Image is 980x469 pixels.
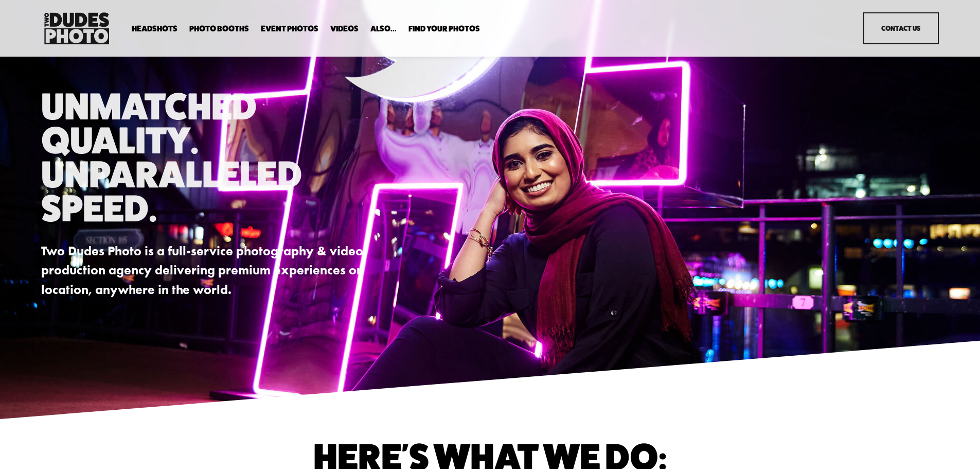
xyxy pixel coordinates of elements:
[41,89,375,224] h1: Unmatched Quality. Unparalleled Speed.
[370,25,397,33] span: Also...
[41,243,367,298] strong: Two Dudes Photo is a full-service photography & video production agency delivering premium experi...
[370,24,397,34] a: folder dropdown
[189,25,249,33] span: Photo Booths
[41,10,112,47] img: Two Dudes Photo | Headshots, Portraits &amp; Photo Booths
[863,12,939,44] a: Contact Us
[408,25,480,33] span: Find Your Photos
[408,24,480,34] a: folder dropdown
[132,25,177,33] span: Headshots
[261,24,318,34] a: Event Photos
[132,24,177,34] a: folder dropdown
[189,24,249,34] a: folder dropdown
[330,24,359,34] a: Videos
